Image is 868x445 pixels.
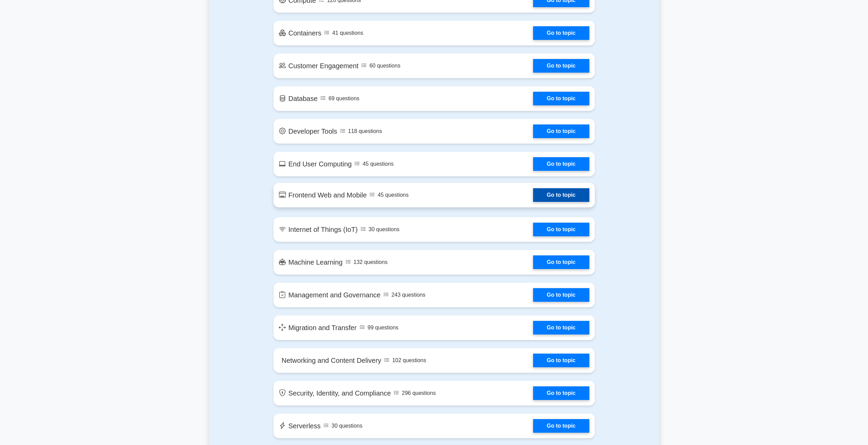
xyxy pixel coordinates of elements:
a: Go to topic [533,223,589,236]
a: Go to topic [533,92,589,105]
a: Go to topic [533,188,589,202]
a: Go to topic [533,321,589,335]
a: Go to topic [533,157,589,171]
a: Go to topic [533,288,589,302]
a: Go to topic [533,26,589,40]
a: Go to topic [533,124,589,138]
a: Go to topic [533,354,589,367]
a: Go to topic [533,59,589,73]
a: Go to topic [533,419,589,433]
a: Go to topic [533,255,589,269]
a: Go to topic [533,386,589,400]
